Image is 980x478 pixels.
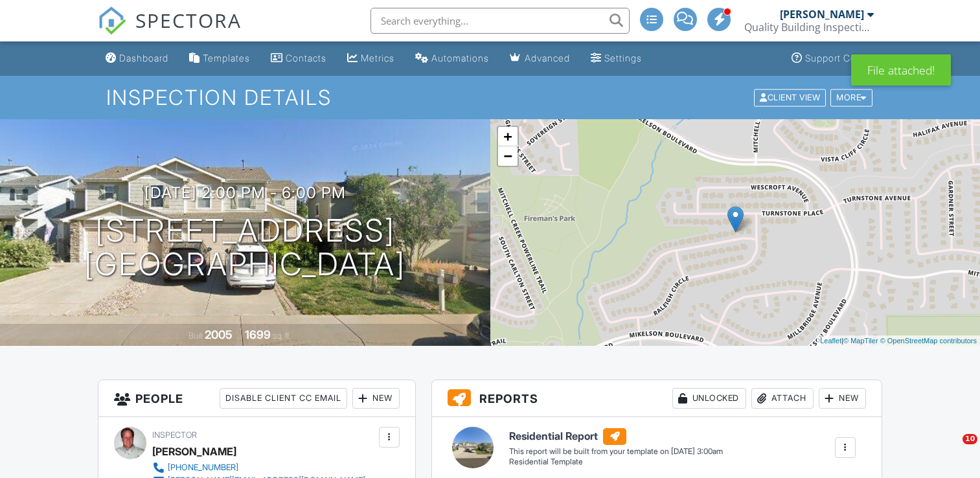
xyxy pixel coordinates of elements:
a: Leaflet [820,337,841,345]
div: Dashboard [119,52,168,63]
div: New [352,388,400,409]
span: sq. ft. [273,331,291,341]
span: SPECTORA [135,6,242,34]
div: Attach [751,388,814,409]
img: The Best Home Inspection Software - Spectora [98,6,126,35]
div: File attached! [851,54,951,85]
h1: [STREET_ADDRESS] [GEOGRAPHIC_DATA] [84,214,405,282]
a: Metrics [342,47,400,71]
div: Metrics [361,52,394,63]
span: 10 [963,434,977,444]
div: 2005 [205,328,233,341]
div: Settings [604,52,642,63]
div: Contacts [286,52,326,63]
a: © OpenStreetMap contributors [880,337,977,345]
a: Zoom out [498,146,518,166]
div: Automations [431,52,489,63]
div: 1699 [245,328,271,341]
h3: [DATE] 2:00 pm - 6:00 pm [144,184,346,201]
a: Dashboard [100,47,174,71]
a: [PHONE_NUMBER] [152,461,365,474]
span: Built [188,331,203,341]
div: Support Center [805,52,874,63]
a: SPECTORA [98,17,242,45]
a: Advanced [505,47,575,71]
div: | [817,336,980,347]
a: Automations (Advanced) [410,47,494,71]
div: Client View [754,89,826,106]
div: More [830,89,872,106]
iframe: Intercom live chat [936,434,967,465]
div: [PERSON_NAME] [152,442,236,461]
span: Inspector [152,430,197,440]
a: Client View [753,92,829,102]
div: Unlocked [672,388,746,409]
a: Zoom in [498,127,518,146]
h6: Residential Report [509,428,723,445]
div: Disable Client CC Email [220,388,347,409]
a: © MapTiler [843,337,878,345]
div: Residential Template [509,457,723,468]
a: Support Center [786,47,880,71]
h3: Reports [432,380,882,417]
a: Settings [586,47,647,71]
input: Search everything... [370,8,630,34]
h3: People [98,380,415,417]
a: Templates [184,47,255,71]
div: Advanced [525,52,570,63]
div: Templates [203,52,250,63]
div: [PERSON_NAME] [780,8,864,21]
div: New [819,388,866,409]
a: Contacts [266,47,332,71]
div: Quality Building Inspections [744,21,874,34]
div: [PHONE_NUMBER] [168,462,238,473]
div: This report will be built from your template on [DATE] 3:00am [509,446,723,457]
h1: Inspection Details [106,86,874,109]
